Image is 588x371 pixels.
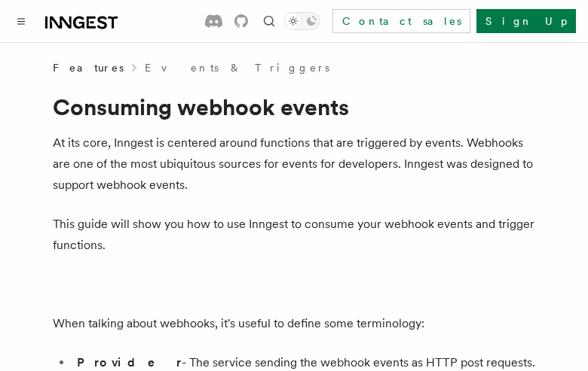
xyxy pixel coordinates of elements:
button: Toggle navigation [12,12,30,30]
span: Features [53,60,124,75]
h1: Consuming webhook events [53,93,535,120]
a: Sign Up [476,9,576,33]
p: When talking about webhooks, it's useful to define some terminology: [53,313,535,334]
p: This guide will show you how to use Inngest to consume your webhook events and trigger functions. [53,214,535,256]
a: Contact sales [332,9,470,33]
p: At its core, Inngest is centered around functions that are triggered by events. Webhooks are one ... [53,132,535,196]
button: Find something... [260,12,278,30]
button: Toggle dark mode [284,12,320,30]
a: Events & Triggers [145,60,329,75]
strong: Provider [77,355,182,369]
